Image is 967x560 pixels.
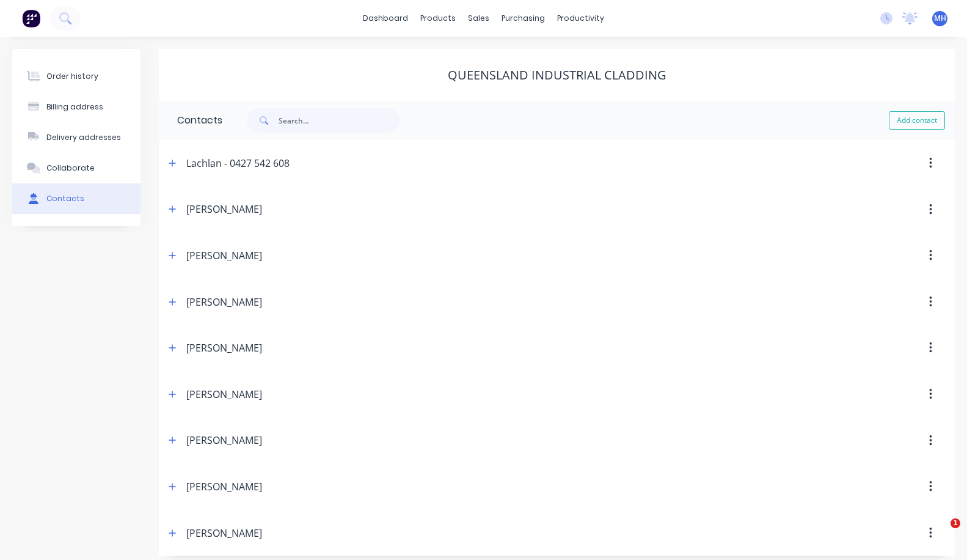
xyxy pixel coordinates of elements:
img: Factory [22,9,40,28]
div: Billing address [46,101,103,112]
button: Delivery addresses [12,122,140,153]
button: Add contact [889,111,945,130]
div: Queensland Industrial Cladding [448,68,666,83]
div: [PERSON_NAME] [186,295,262,309]
div: productivity [551,9,610,28]
iframe: Intercom live chat [925,518,955,548]
div: Delivery addresses [46,132,121,143]
button: Order history [12,61,140,92]
div: Contacts [159,101,222,140]
input: Search... [279,108,400,133]
div: Contacts [46,193,84,204]
div: [PERSON_NAME] [186,341,262,355]
div: [PERSON_NAME] [186,433,262,448]
div: [PERSON_NAME] [186,479,262,494]
a: dashboard [357,9,414,28]
button: Collaborate [12,153,140,183]
div: [PERSON_NAME] [186,202,262,216]
div: [PERSON_NAME] [186,526,262,540]
div: products [414,9,462,28]
div: Collaborate [46,163,95,174]
div: purchasing [495,9,551,28]
div: Order history [46,71,98,82]
button: Contacts [12,183,140,214]
div: Lachlan - 0427 542 608 [186,156,290,171]
div: sales [462,9,495,28]
span: 1 [951,518,960,528]
div: [PERSON_NAME] [186,387,262,402]
button: Billing address [12,92,140,122]
span: MH [934,13,946,24]
div: [PERSON_NAME] [186,248,262,263]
